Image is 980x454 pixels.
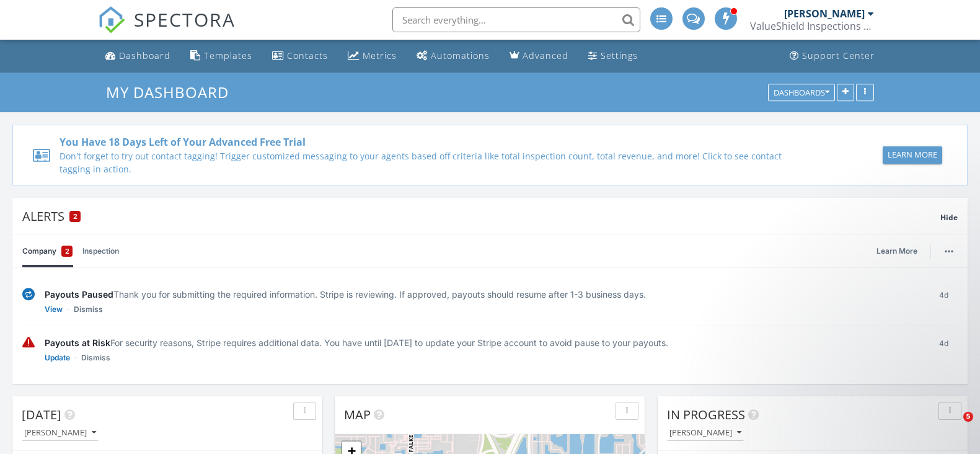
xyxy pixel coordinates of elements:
[392,7,640,32] input: Search everything...
[945,250,953,252] img: ellipsis-632cfdd7c38ec3a7d453.svg
[45,336,920,349] div: For security reasons, Stripe requires additional data. You have until [DATE] to update your Strip...
[768,84,835,101] button: Dashboards
[601,50,638,61] div: Settings
[45,303,63,316] a: View
[65,245,69,257] span: 2
[22,288,35,301] img: under-review-2fe708636b114a7f4b8d.svg
[344,406,371,423] span: Map
[667,425,744,442] button: [PERSON_NAME]
[119,50,170,61] div: Dashboard
[22,208,940,225] div: Alerts
[523,50,568,61] div: Advanced
[583,45,643,68] a: Settings
[60,149,800,176] div: Don't forget to try out contact tagging! Trigger customized messaging to your agents based off cr...
[24,429,96,437] div: [PERSON_NAME]
[883,146,942,164] button: Learn More
[22,425,99,442] button: [PERSON_NAME]
[134,6,236,32] span: SPECTORA
[505,45,573,68] a: Advanced
[343,45,402,68] a: Metrics
[431,50,490,61] div: Automations
[267,45,333,68] a: Contacts
[940,212,958,223] span: Hide
[82,235,119,267] a: Inspection
[185,45,257,68] a: Templates
[785,45,880,68] a: Support Center
[74,303,103,316] a: Dismiss
[784,7,865,20] div: [PERSON_NAME]
[667,406,745,423] span: In Progress
[669,429,741,437] div: [PERSON_NAME]
[204,50,252,61] div: Templates
[98,17,236,43] a: SPECTORA
[22,406,61,423] span: [DATE]
[802,50,875,61] div: Support Center
[100,45,175,68] a: Dashboard
[363,50,397,61] div: Metrics
[45,289,113,300] span: Payouts Paused
[888,149,937,161] div: Learn More
[412,45,495,68] a: Automations (Basic)
[60,135,800,149] div: You Have 18 Days Left of Your Advanced Free Trial
[287,50,328,61] div: Contacts
[81,352,110,364] a: Dismiss
[876,245,925,257] a: Learn More
[45,337,110,348] span: Payouts at Risk
[98,6,125,33] img: The Best Home Inspection Software - Spectora
[73,212,77,221] span: 2
[963,412,973,422] span: 5
[45,352,70,364] a: Update
[938,412,968,442] iframe: Intercom live chat
[45,288,920,301] div: Thank you for submitting the required information. Stripe is reviewing. If approved, payouts shou...
[774,88,829,97] div: Dashboards
[930,288,958,316] div: 4d
[22,336,35,349] img: warning-336e3c8b2db1497d2c3c.svg
[22,235,73,267] a: Company
[750,20,874,32] div: ValueShield Inspections LLC
[106,82,239,102] a: My Dashboard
